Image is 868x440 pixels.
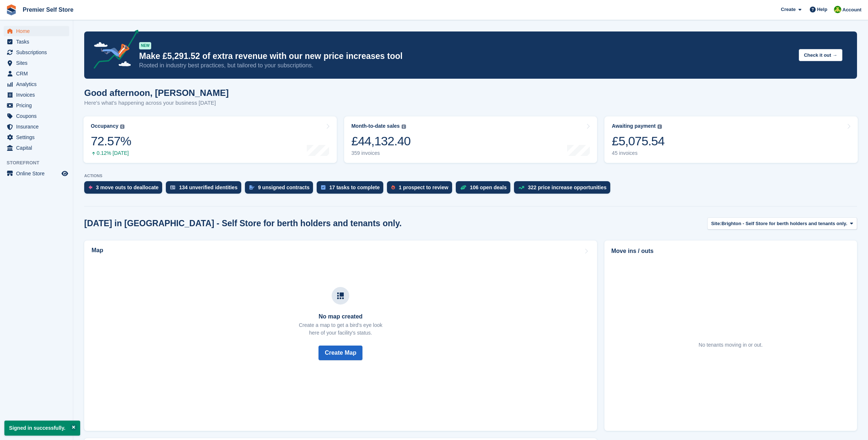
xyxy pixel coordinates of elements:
a: Occupancy 72.57% 0.12% [DATE] [83,116,337,163]
a: menu [4,143,69,153]
img: icon-info-grey-7440780725fd019a000dd9b08b2336e03edf1995a4989e88bcd33f0948082b44.svg [402,124,406,129]
p: Make £5,291.52 of extra revenue with our new price increases tool [139,51,793,61]
div: 45 invoices [612,150,664,156]
img: icon-info-grey-7440780725fd019a000dd9b08b2336e03edf1995a4989e88bcd33f0948082b44.svg [120,124,124,129]
img: price_increase_opportunities-93ffe204e8149a01c8c9dc8f82e8f89637d9d84a8eef4429ea346261dce0b2c0.svg [518,186,524,189]
a: menu [4,26,69,36]
a: 3 move outs to deallocate [84,181,166,197]
div: 322 price increase opportunities [528,184,607,190]
a: menu [4,68,69,79]
img: price-adjustments-announcement-icon-8257ccfd72463d97f412b2fc003d46551f7dbcb40ab6d574587a9cd5c0d94... [87,30,139,71]
h2: Map [92,247,103,254]
span: Capital [16,143,60,153]
span: Settings [16,132,60,142]
img: verify_identity-adf6edd0f0f0b5bbfe63781bf79b02c33cf7c696d77639b501bdc392416b5a36.svg [170,185,175,190]
button: Create Map [318,346,362,360]
a: 106 open deals [456,181,514,197]
a: Month-to-date sales £44,132.40 359 invoices [344,116,597,163]
a: menu [4,111,69,121]
div: 9 unsigned contracts [258,184,310,190]
span: Help [817,6,827,13]
h1: Good afternoon, [PERSON_NAME] [84,88,229,98]
h2: Move ins / outs [611,247,850,256]
a: menu [4,100,69,111]
p: Rooted in industry best practices, but tailored to your subscriptions. [139,61,793,70]
h3: No map created [299,313,382,320]
a: menu [4,122,69,132]
a: 9 unsigned contracts [245,181,317,197]
div: 17 tasks to complete [329,184,380,190]
div: 134 unverified identities [179,184,238,190]
div: 0.12% [DATE] [91,150,131,156]
a: Awaiting payment £5,075.54 45 invoices [604,116,858,163]
div: 1 prospect to review [399,184,448,190]
img: move_outs_to_deallocate_icon-f764333ba52eb49d3ac5e1228854f67142a1ed5810a6f6cc68b1a99e826820c5.svg [89,185,92,190]
img: prospect-51fa495bee0391a8d652442698ab0144808aea92771e9ea1ae160a38d050c398.svg [391,185,395,190]
button: Site: Brighton - Self Store for berth holders and tenants only. [707,217,857,230]
img: contract_signature_icon-13c848040528278c33f63329250d36e43548de30e8caae1d1a13099fd9432cc5.svg [249,185,254,190]
img: Millie Walcroft [834,6,841,13]
a: menu [4,90,69,100]
div: 106 open deals [470,184,507,190]
p: Here's what's happening across your business [DATE] [84,99,229,107]
span: Account [842,6,861,14]
span: Analytics [16,79,60,89]
div: Month-to-date sales [351,123,400,129]
div: No tenants moving in or out. [699,341,763,349]
a: menu [4,168,69,179]
span: Subscriptions [16,47,60,57]
div: 3 move outs to deallocate [96,184,159,190]
span: Tasks [16,37,60,47]
h2: [DATE] in [GEOGRAPHIC_DATA] - Self Store for berth holders and tenants only. [84,219,402,228]
span: Site: [711,220,722,227]
div: £5,075.54 [612,134,664,149]
span: Brighton - Self Store for berth holders and tenants only. [722,220,847,227]
span: Pricing [16,100,60,111]
a: menu [4,47,69,57]
a: 1 prospect to review [387,181,455,197]
p: ACTIONS [84,174,857,178]
img: icon-info-grey-7440780725fd019a000dd9b08b2336e03edf1995a4989e88bcd33f0948082b44.svg [657,124,662,129]
a: 134 unverified identities [166,181,245,197]
a: menu [4,79,69,89]
a: menu [4,58,69,68]
span: Invoices [16,90,60,100]
span: CRM [16,68,60,79]
span: Online Store [16,168,60,179]
button: Check it out → [799,49,842,61]
a: 17 tasks to complete [317,181,387,197]
div: NEW [139,42,151,49]
div: 359 invoices [351,150,411,156]
div: 72.57% [91,134,131,149]
a: Preview store [60,169,69,178]
span: Insurance [16,122,60,132]
a: Map No map created Create a map to get a bird's eye lookhere of your facility's status. Create Map [84,240,597,431]
div: £44,132.40 [351,134,411,149]
p: Signed in successfully. [4,421,80,436]
img: map-icn-33ee37083ee616e46c38cad1a60f524a97daa1e2b2c8c0bc3eb3415660979fc1.svg [337,292,344,299]
div: Awaiting payment [612,123,656,129]
a: menu [4,37,69,47]
span: Sites [16,58,60,68]
img: task-75834270c22a3079a89374b754ae025e5fb1db73e45f91037f5363f120a921f8.svg [321,185,325,190]
span: Storefront [7,159,73,167]
a: Premier Self Store [20,4,77,16]
span: Home [16,26,60,36]
a: menu [4,132,69,142]
img: stora-icon-8386f47178a22dfd0bd8f6a31ec36ba5ce8667c1dd55bd0f319d3a0aa187defe.svg [6,4,17,15]
a: 322 price increase opportunities [514,181,614,197]
span: Coupons [16,111,60,121]
p: Create a map to get a bird's eye look here of your facility's status. [299,321,382,337]
img: deal-1b604bf984904fb50ccaf53a9ad4b4a5d6e5aea283cecdc64d6e3604feb123c2.svg [460,185,466,190]
div: Occupancy [91,123,118,129]
span: Create [781,6,796,13]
